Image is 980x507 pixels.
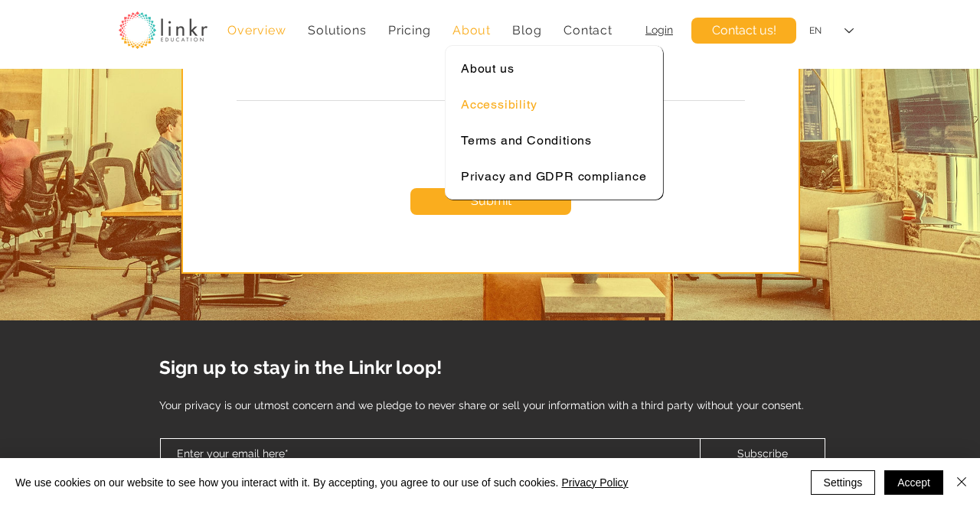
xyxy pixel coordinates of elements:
a: About us [453,54,655,83]
div: About [445,45,663,200]
div: Solutions [300,15,374,45]
span: Solutions [308,23,366,37]
img: linkr_logo_transparentbg.png [119,11,207,49]
input: Enter your email here* [160,438,701,470]
a: Accessibility [453,89,655,119]
a: Privacy Policy [561,476,628,489]
button: Subscribe [700,438,825,470]
button: Close [952,470,971,495]
div: EN [809,24,822,37]
a: Login [645,24,673,36]
iframe: reCAPTCHA [401,121,580,167]
span: Your privacy is our utmost concern and we pledge to never share or sell your information with a t... [159,399,804,411]
span: Sign up to stay in the Linkr loop! [159,356,442,379]
span: Overview [227,23,286,37]
a: Privacy and GDPR compliance [453,161,655,191]
span: Subscribe [737,447,788,462]
span: Submit [471,193,511,210]
span: About us [461,61,514,76]
button: Submit [410,188,571,215]
span: We use cookies on our website to see how you interact with it. By accepting, you agree to our use... [15,476,629,489]
div: About [445,15,499,45]
a: Blog [505,15,550,45]
img: Close [952,473,971,491]
div: Language Selector: English [799,14,864,48]
span: Accessibility [461,97,537,112]
span: Pricing [388,23,431,37]
a: Contact [556,15,620,45]
span: Blog [512,23,541,37]
span: Contact us! [712,22,776,39]
a: Contact us! [691,18,796,44]
span: Contact [563,23,612,37]
button: Accept [884,470,943,495]
a: Pricing [381,15,439,45]
button: Settings [811,470,876,495]
span: Privacy and GDPR compliance [461,169,647,184]
span: About [452,23,491,37]
span: Terms and Conditions [461,133,592,148]
nav: Site [220,15,620,45]
a: Terms and Conditions [453,125,655,155]
a: Overview [220,15,294,45]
